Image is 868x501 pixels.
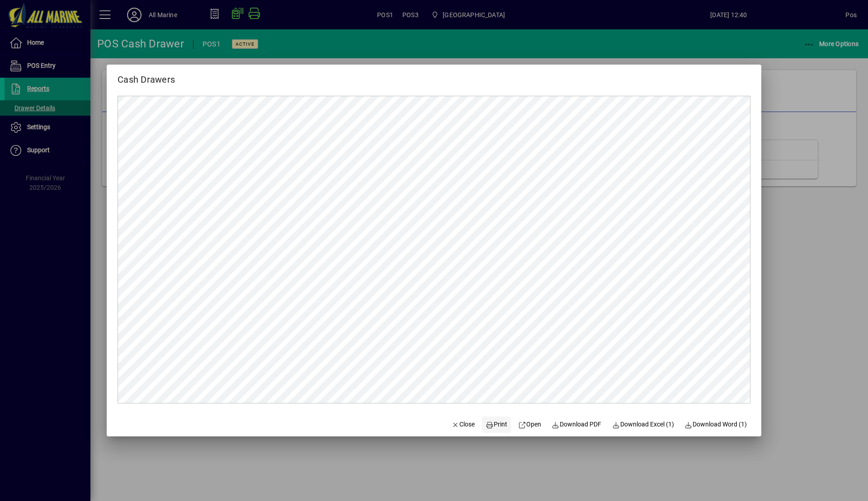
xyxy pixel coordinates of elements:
span: Download Excel (1) [612,420,674,429]
a: Open [514,417,545,433]
button: Close [448,417,479,433]
span: Download Word (1) [685,420,747,429]
span: Print [486,420,507,429]
a: Download PDF [548,417,605,433]
button: Download Excel (1) [609,417,678,433]
span: Open [518,420,541,429]
button: Download Word (1) [681,417,751,433]
span: Download PDF [552,420,602,429]
h2: Cash Drawers [107,65,186,87]
span: Close [452,420,475,429]
button: Print [482,417,511,433]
